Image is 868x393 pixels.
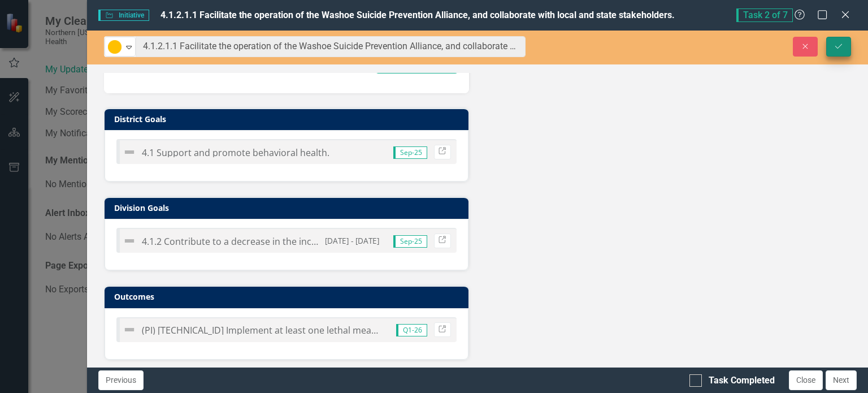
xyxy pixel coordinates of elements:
[98,370,144,390] button: Previous
[114,292,463,301] h3: Outcomes
[789,370,823,390] button: Close
[123,323,136,336] img: Not Defined
[396,324,427,336] span: Q1-26
[736,8,793,22] span: Task 2 of 7
[123,234,136,248] img: Not Defined
[98,10,149,21] span: Initiative
[826,370,857,390] button: Next
[393,235,427,248] span: Sep-25
[142,235,487,248] span: 4.1.2 Contribute to a decrease in the incidence of suicide in [GEOGRAPHIC_DATA].
[123,145,136,159] img: Not Defined
[114,115,463,123] h3: District Goals
[160,10,675,20] span: 4.1.2.1.1 Facilitate the operation of the Washoe Suicide Prevention Alliance, and collaborate wit...
[142,324,723,336] span: (PI) [TECHNICAL_ID] Implement at least one lethal means reduction strategy in coordination with t...
[3,3,337,84] p: WSPA held a formal member meeting and networking event in Quarter 1 and conducted outreach at thr...
[108,40,121,54] img: In Progress
[114,204,463,212] h3: Division Goals
[142,146,329,159] span: 4.1 Support and promote behavioral health.
[136,36,526,57] input: This field is required
[709,374,775,387] div: Task Completed
[325,235,379,246] small: [DATE] - [DATE]
[393,146,427,159] span: Sep-25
